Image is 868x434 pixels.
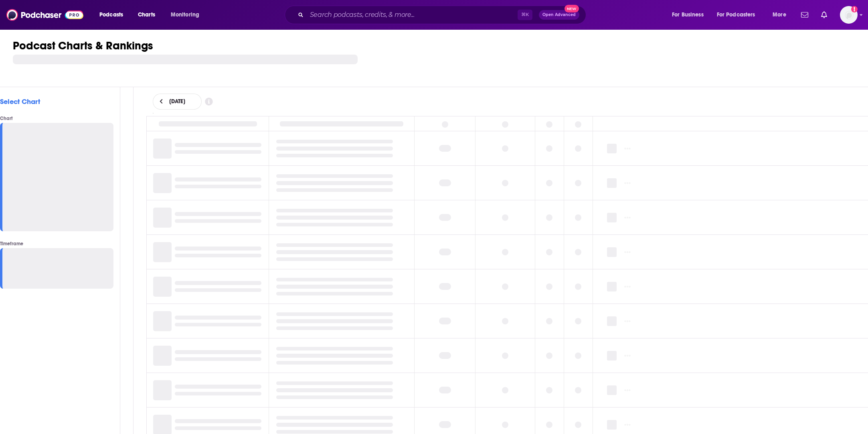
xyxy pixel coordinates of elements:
a: Charts [133,8,160,21]
span: For Podcasters [717,9,755,20]
span: More [773,9,786,20]
img: Podchaser - Follow, Share and Rate Podcasts [6,7,83,22]
span: Monitoring [171,9,199,20]
img: User Profile [840,6,858,24]
div: Search podcasts, credits, & more... [292,6,594,24]
span: ⌘ K [518,10,532,20]
span: Logged in as rowan.sullivan [840,6,858,24]
button: Show profile menu [840,6,858,24]
input: Search podcasts, credits, & more... [307,8,518,21]
span: New [565,5,579,12]
button: Open AdvancedNew [539,10,579,20]
span: Open Advanced [542,13,576,17]
button: open menu [712,8,767,21]
span: For Business [672,9,704,20]
svg: Add a profile image [851,6,858,12]
button: open menu [666,8,714,21]
button: open menu [767,8,796,21]
span: Podcasts [99,9,123,20]
a: Show notifications dropdown [818,8,830,22]
a: Show notifications dropdown [798,8,811,22]
span: [DATE] [169,99,185,104]
button: open menu [165,8,210,21]
span: Charts [138,9,155,20]
button: open menu [94,8,134,21]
